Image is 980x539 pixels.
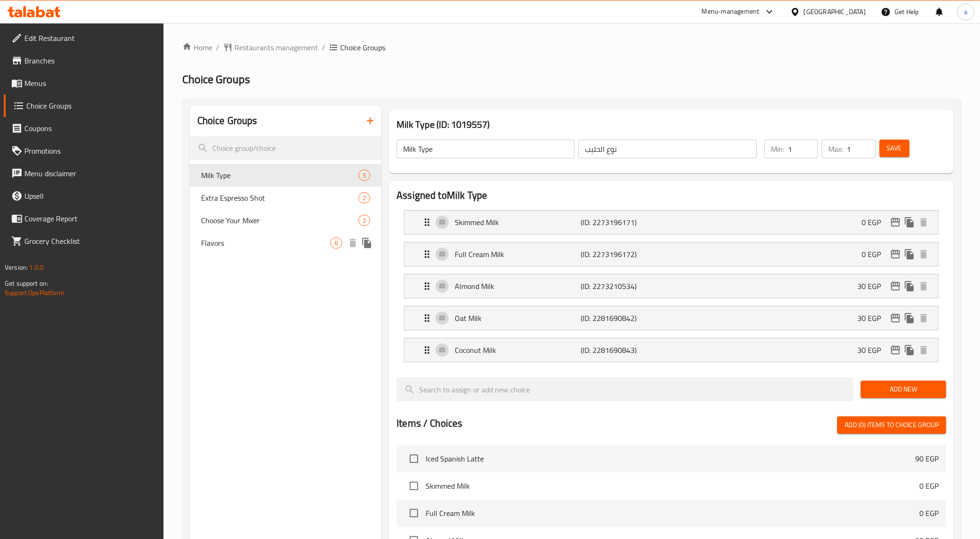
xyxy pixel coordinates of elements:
[322,42,325,53] li: /
[190,187,382,209] div: Extra Espresso Shot2
[359,171,370,180] span: 5
[917,279,931,293] button: delete
[182,42,961,53] nav: breadcrumb
[857,281,888,292] p: 30 EGP
[404,242,938,266] div: Expand
[397,238,946,270] li: Expand
[426,508,919,519] span: Full Cream Milk
[24,190,156,202] span: Upsell
[868,383,939,395] span: Add New
[581,312,664,324] p: (ID: 2281690842)
[888,311,902,325] button: edit
[902,279,917,293] button: duplicate
[216,42,219,53] li: /
[4,27,163,49] a: Edit Restaurant
[404,274,938,298] div: Expand
[359,194,370,203] span: 2
[397,206,946,238] li: Expand
[4,49,163,72] a: Branches
[24,235,156,247] span: Grocery Checklist
[4,162,163,185] a: Menu disclaimer
[804,7,866,17] div: [GEOGRAPHIC_DATA]
[340,42,385,53] span: Choice Groups
[190,209,382,232] div: Choose Your Mixer2
[771,143,784,155] p: Min:
[201,170,358,181] span: Milk Type
[857,312,888,324] p: 30 EGP
[837,416,946,434] button: Add (0) items to choice group
[29,261,44,273] span: 1.0.0
[223,42,318,53] a: Restaurants management
[4,72,163,94] a: Menus
[4,185,163,207] a: Upsell
[4,207,163,230] a: Coverage Report
[404,476,424,496] span: Select choice
[190,232,382,254] div: Flavors6deleteduplicate
[346,236,360,250] button: delete
[5,287,64,299] a: Support.OpsPlatform
[24,78,156,89] span: Menus
[397,302,946,334] li: Expand
[581,281,664,292] p: (ID: 2273210534)
[917,247,931,261] button: delete
[404,306,938,330] div: Expand
[24,168,156,179] span: Menu disclaimer
[5,277,48,289] span: Get support on:
[917,343,931,357] button: delete
[581,249,664,260] p: (ID: 2273196172)
[845,419,939,431] span: Add (0) items to choice group
[426,480,919,492] span: Skimmed Milk
[919,480,939,492] p: 0 EGP
[455,344,581,356] p: Coconut Milk
[190,136,382,160] input: search
[404,211,938,234] div: Expand
[360,236,374,250] button: duplicate
[26,100,156,111] span: Choice Groups
[862,217,888,228] p: 0 EGP
[182,69,250,90] span: Choice Groups
[828,143,843,155] p: Max:
[404,449,424,469] span: Select choice
[581,217,664,228] p: (ID: 2273196171)
[902,311,917,325] button: duplicate
[24,123,156,134] span: Coupons
[397,334,946,366] li: Expand
[397,377,853,401] input: search
[902,247,917,261] button: duplicate
[879,140,910,157] button: Save
[24,55,156,66] span: Branches
[4,230,163,252] a: Grocery Checklist
[581,344,664,356] p: (ID: 2281690843)
[426,453,915,464] span: Iced Spanish Latte
[902,343,917,357] button: duplicate
[358,170,370,181] div: Choices
[4,140,163,162] a: Promotions
[917,311,931,325] button: delete
[919,508,939,519] p: 0 EGP
[359,216,370,225] span: 2
[358,215,370,226] div: Choices
[4,94,163,117] a: Choice Groups
[455,249,581,260] p: Full Cream Milk
[358,192,370,203] div: Choices
[397,270,946,302] li: Expand
[404,503,424,523] span: Select choice
[4,117,163,140] a: Coupons
[455,281,581,292] p: Almond Milk
[201,237,330,249] span: Flavors
[234,42,318,53] span: Restaurants management
[24,32,156,44] span: Edit Restaurant
[964,7,967,17] span: a
[455,312,581,324] p: Oat Milk
[888,343,902,357] button: edit
[24,145,156,156] span: Promotions
[404,338,938,362] div: Expand
[5,261,28,273] span: Version:
[182,42,212,53] a: Home
[862,249,888,260] p: 0 EGP
[917,215,931,229] button: delete
[24,213,156,224] span: Coverage Report
[888,215,902,229] button: edit
[915,453,939,464] p: 90 EGP
[201,215,358,226] span: Choose Your Mixer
